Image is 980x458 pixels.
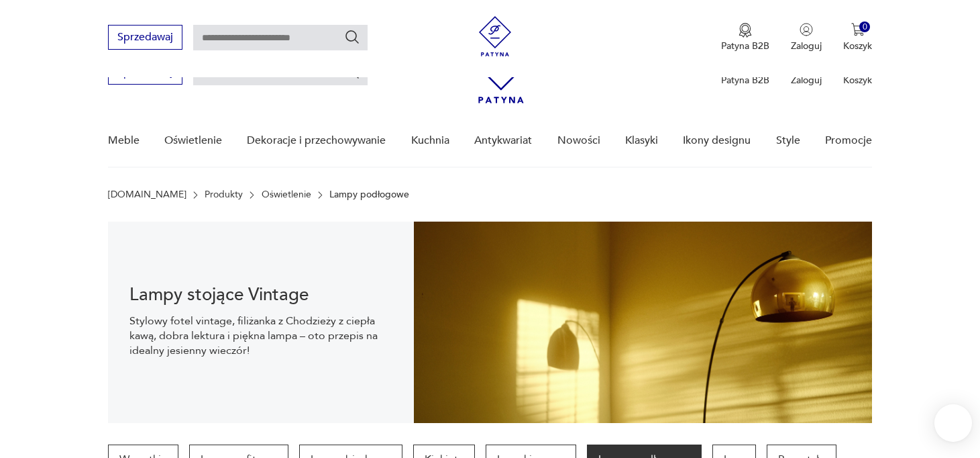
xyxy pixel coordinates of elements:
[791,23,822,52] button: Zaloguj
[108,34,182,43] a: Sprzedawaj
[164,115,222,167] a: Oświetlenie
[683,115,751,167] a: Ikony designu
[108,68,182,78] a: Sprzedawaj
[791,40,822,52] p: Zaloguj
[721,23,769,52] a: Ikona medaluPatyna B2B
[851,23,865,36] img: Ikona koszyka
[411,115,449,167] a: Kuchnia
[800,23,813,36] img: Ikonka użytkownika
[129,287,392,303] h1: Lampy stojące Vintage
[625,115,658,167] a: Klasyki
[475,16,515,56] img: Patyna - sklep z meblami i dekoracjami vintage
[108,25,182,50] button: Sprzedawaj
[557,115,600,167] a: Nowości
[205,189,243,200] a: Produkty
[843,74,872,87] p: Koszyk
[859,21,871,33] div: 0
[474,115,532,167] a: Antykwariat
[934,404,972,442] iframe: Smartsupp widget button
[721,40,769,52] p: Patyna B2B
[721,74,769,87] p: Patyna B2B
[108,115,140,167] a: Meble
[739,23,752,38] img: Ikona medalu
[108,189,186,200] a: [DOMAIN_NAME]
[791,74,822,87] p: Zaloguj
[344,29,360,45] button: Szukaj
[825,115,872,167] a: Promocje
[129,314,392,358] p: Stylowy fotel vintage, filiżanka z Chodzieży z ciepła kawą, dobra lektura i piękna lampa – oto pr...
[262,189,311,200] a: Oświetlenie
[247,115,386,167] a: Dekoracje i przechowywanie
[776,115,800,167] a: Style
[414,222,873,423] img: 10e6338538aad63f941a4120ddb6aaec.jpg
[843,23,872,52] button: 0Koszyk
[329,189,409,200] p: Lampy podłogowe
[721,23,769,52] button: Patyna B2B
[843,40,872,52] p: Koszyk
